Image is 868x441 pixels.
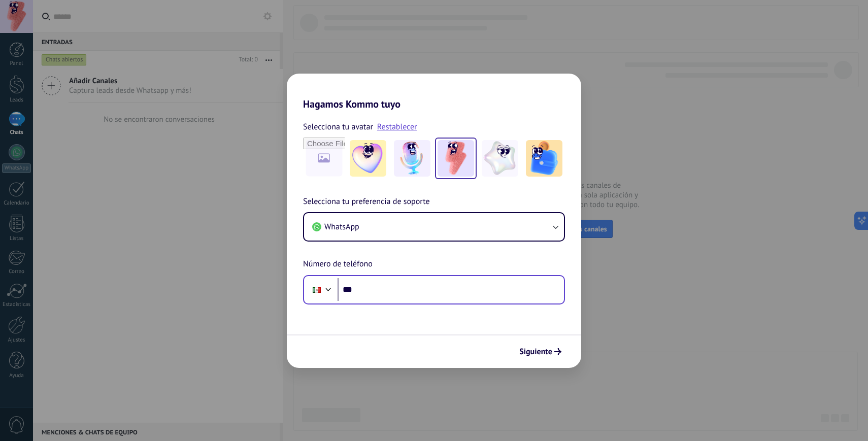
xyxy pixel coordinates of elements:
button: Siguiente [515,343,566,360]
span: Siguiente [519,348,552,355]
button: WhatsApp [304,213,564,241]
span: Número de teléfono [303,258,373,271]
img: -4.jpeg [482,140,518,177]
span: Selecciona tu avatar [303,120,373,133]
span: Selecciona tu preferencia de soporte [303,195,430,209]
a: Restablecer [377,122,417,132]
span: WhatsApp [324,222,359,232]
img: -2.jpeg [394,140,430,177]
div: Mexico: + 52 [307,279,326,300]
img: -5.jpeg [526,140,562,177]
img: -3.jpeg [438,140,474,177]
h2: Hagamos Kommo tuyo [287,74,581,110]
img: -1.jpeg [350,140,386,177]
